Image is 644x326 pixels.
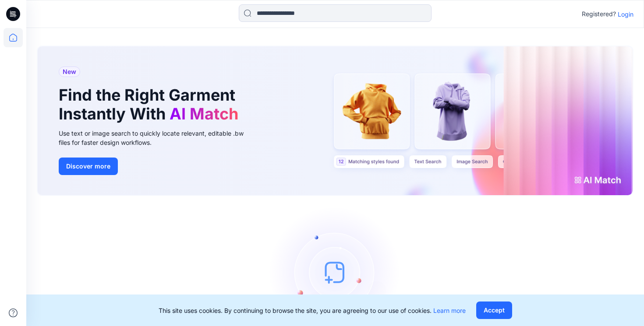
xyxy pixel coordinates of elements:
div: Use text or image search to quickly locate relevant, editable .bw files for faster design workflows. [59,129,256,147]
button: Accept [476,301,512,319]
p: Login [618,10,633,19]
span: AI Match [170,104,238,123]
a: Learn more [433,307,466,314]
button: Discover more [59,158,118,175]
p: Registered? [582,9,616,19]
h1: Find the Right Garment Instantly With [59,86,243,123]
span: New [63,67,76,77]
p: This site uses cookies. By continuing to browse the site, you are agreeing to our use of cookies. [159,306,466,315]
